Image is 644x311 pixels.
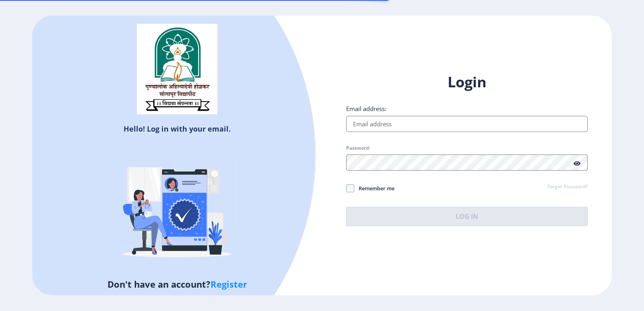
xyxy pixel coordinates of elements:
h5: Don't have an account? [38,278,316,290]
span: Remember me [354,183,394,193]
button: Log In [346,207,588,226]
img: Verified-rafiki.svg [107,137,248,278]
label: Email address: [346,105,386,113]
img: sulogo.png [137,24,217,115]
a: Forgot Password? [547,183,588,191]
h1: Login [346,72,588,92]
a: Register [211,278,247,290]
label: Password: [346,145,370,151]
input: Email address [346,116,588,132]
